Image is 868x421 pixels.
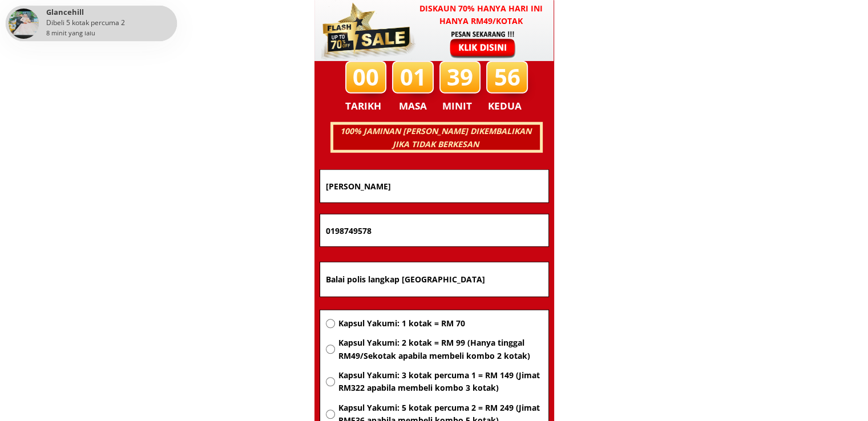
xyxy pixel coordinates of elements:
[323,214,546,246] input: Nombor Telefon Bimbit
[338,369,542,395] span: Kapsul Yakumi: 3 kotak percuma 1 = RM 149 (Jimat RM322 apabila membeli kombo 3 kotak)
[409,2,554,28] h3: Diskaun 70% hanya hari ini hanya RM49/kotak
[345,98,393,114] h3: TARIKH
[394,98,433,114] h3: MASA
[323,262,546,297] input: Alamat
[338,337,542,362] span: Kapsul Yakumi: 2 kotak = RM 99 (Hanya tinggal RM49/Sekotak apabila membeli kombo 2 kotak)
[442,98,477,114] h3: MINIT
[488,98,525,114] h3: KEDUA
[338,317,542,330] span: Kapsul Yakumi: 1 kotak = RM 70
[323,170,546,203] input: Nama penuh
[332,125,539,151] h3: 100% JAMINAN [PERSON_NAME] DIKEMBALIKAN JIKA TIDAK BERKESAN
